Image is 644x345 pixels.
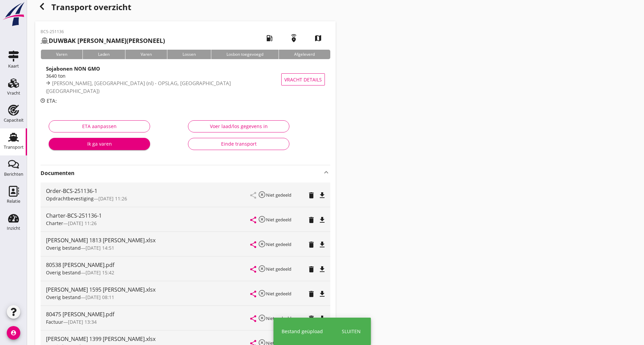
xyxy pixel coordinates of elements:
div: — [46,244,251,251]
small: Niet gedeeld [266,217,291,223]
div: Capaciteit [4,118,24,122]
div: Inzicht [7,226,20,230]
div: 80475 [PERSON_NAME].pdf [46,310,251,318]
i: delete [307,241,315,249]
i: highlight_off [258,240,266,248]
span: Charter [46,220,63,226]
div: Charter-BCS-251136-1 [46,212,251,220]
i: local_gas_station [260,29,279,48]
span: [DATE] 11:26 [68,220,97,226]
div: Relatie [7,199,20,203]
p: BCS-251136 [41,29,165,35]
span: Overig bestand [46,269,81,276]
i: share [249,216,257,224]
img: logo-small.a267ee39.svg [1,2,26,27]
span: Overig bestand [46,245,81,251]
div: Kaart [8,64,19,68]
i: file_download [318,265,326,273]
button: ETA aanpassen [49,120,150,132]
div: 80538 [PERSON_NAME].pdf [46,261,251,269]
span: Overig bestand [46,294,81,300]
button: Einde transport [188,138,289,150]
div: Order-BCS-251136-1 [46,187,251,195]
span: Factuur [46,319,63,325]
div: Voer laad/los gegevens in [194,123,284,130]
small: Niet gedeeld [266,291,291,297]
i: highlight_off [258,191,266,199]
span: ETA: [47,97,57,104]
i: emergency_share [284,29,303,48]
div: Varen [125,50,167,59]
i: file_download [318,290,326,298]
div: Sluiten [342,328,361,335]
div: [PERSON_NAME] 1813 [PERSON_NAME].xlsx [46,236,251,244]
small: Niet gedeeld [266,241,291,247]
i: highlight_off [258,215,266,223]
small: Niet gedeeld [266,266,291,272]
i: delete [307,290,315,298]
div: Varen [41,50,82,59]
div: Afgeleverd [279,50,330,59]
button: Ik ga varen [49,138,150,150]
div: ETA aanpassen [54,123,144,130]
div: — [46,269,251,276]
div: Laden [82,50,125,59]
i: delete [307,315,315,323]
div: Bestand geüpload [282,328,323,335]
span: [DATE] 15:42 [86,269,114,276]
i: highlight_off [258,289,266,297]
div: Ik ga varen [54,140,145,147]
button: Sluiten [340,326,363,337]
div: Lossen [167,50,211,59]
div: — [46,195,251,202]
div: Berichten [4,172,23,176]
i: account_circle [7,326,20,340]
i: map [309,29,328,48]
a: Sojabonen NON GMO3640 ton[PERSON_NAME], [GEOGRAPHIC_DATA] (nl) - OPSLAG, [GEOGRAPHIC_DATA] ([GEOG... [41,65,330,94]
i: share [249,265,257,273]
div: 3640 ton [46,72,282,79]
div: — [46,318,251,325]
div: — [46,294,251,301]
i: file_download [318,315,326,323]
div: [PERSON_NAME] 1595 [PERSON_NAME].xlsx [46,286,251,294]
small: Niet gedeeld [266,315,291,321]
button: Voer laad/los gegevens in [188,120,289,132]
i: delete [307,216,315,224]
i: delete [307,191,315,199]
span: [DATE] 14:51 [86,245,114,251]
strong: Sojabonen NON GMO [46,65,100,72]
span: [DATE] 08:11 [86,294,114,300]
i: share [249,290,257,298]
span: [DATE] 11:26 [98,195,127,202]
div: Vracht [7,91,20,95]
i: share [249,241,257,249]
i: share [249,315,257,323]
small: Niet gedeeld [266,192,291,198]
div: Einde transport [194,140,284,147]
span: [DATE] 13:34 [68,319,97,325]
h2: (PERSONEEL) [41,36,165,45]
span: Vracht details [284,76,322,83]
button: Vracht details [281,73,325,85]
span: [PERSON_NAME], [GEOGRAPHIC_DATA] (nl) - OPSLAG, [GEOGRAPHIC_DATA] ([GEOGRAPHIC_DATA]) [46,80,231,94]
strong: Documenten [41,169,322,177]
i: file_download [318,216,326,224]
div: — [46,220,251,227]
div: Losbon toegevoegd [211,50,279,59]
i: keyboard_arrow_up [322,168,330,176]
i: file_download [318,241,326,249]
i: highlight_off [258,314,266,322]
div: [PERSON_NAME] 1399 [PERSON_NAME].xlsx [46,335,251,343]
i: highlight_off [258,265,266,273]
strong: DUWBAK [PERSON_NAME] [49,36,126,45]
i: delete [307,265,315,273]
i: file_download [318,191,326,199]
div: Transport [4,145,24,149]
span: Opdrachtbevestiging [46,195,94,202]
